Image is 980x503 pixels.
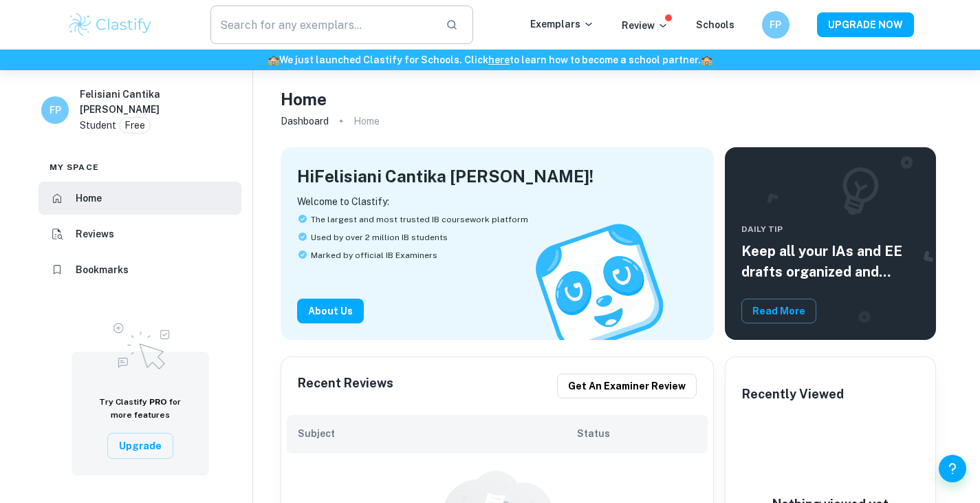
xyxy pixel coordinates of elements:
span: My space [50,161,99,173]
a: Reviews [39,217,241,250]
span: 🏫 [268,54,279,65]
a: Schools [696,19,734,30]
span: 🏫 [701,54,712,65]
p: Student [80,118,116,133]
p: Exemplars [530,17,594,32]
h6: Subject [298,426,577,441]
h4: Hi Felisiani Cantika [PERSON_NAME] ! [297,164,594,189]
button: Get an examiner review [557,374,697,398]
span: Marked by official IB Examiners [311,249,437,261]
button: UPGRADE NOW [817,12,914,37]
p: Review [622,18,668,33]
h6: We just launched Clastify for Schools. Click to learn how to become a school partner. [3,52,977,67]
p: Free [124,118,145,133]
button: Upgrade [107,433,173,459]
h4: Home [281,87,327,111]
a: here [488,54,510,65]
input: Search for any exemplars... [210,6,435,44]
p: Welcome to Clastify: [297,194,697,209]
button: Help and Feedback [939,455,966,482]
img: Upgrade to Pro [106,314,175,374]
span: Daily Tip [741,223,919,235]
h6: Reviews [76,226,114,242]
button: FP [762,11,790,39]
h6: Bookmarks [76,262,129,277]
span: The largest and most trusted IB coursework platform [311,213,528,226]
h6: Felisiani Cantika [PERSON_NAME] [80,87,179,117]
span: PRO [149,397,167,407]
p: Home [353,114,380,129]
h6: FP [47,103,63,118]
a: Dashboard [281,111,329,131]
a: Home [39,182,241,215]
h6: Home [76,191,102,206]
h6: FP [767,17,783,32]
h6: Status [577,426,697,441]
button: Read More [741,299,816,323]
h6: Recent Reviews [298,374,393,398]
button: About Us [297,299,364,323]
h5: Keep all your IAs and EE drafts organized and dated [741,241,919,282]
img: Clastify logo [67,11,154,39]
a: Bookmarks [39,253,241,286]
span: Used by over 2 million IB students [311,231,448,244]
h6: Recently Viewed [742,385,844,404]
h6: Try Clastify for more features [88,396,193,422]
